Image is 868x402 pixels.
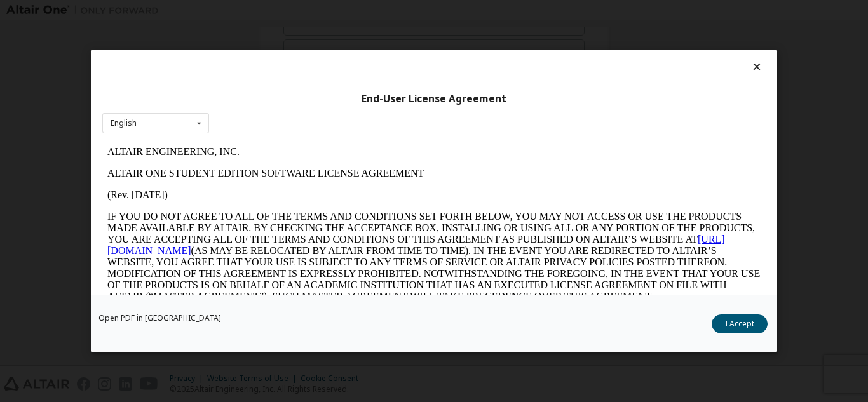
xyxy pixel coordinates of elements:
[102,93,766,105] div: End-User License Agreement
[5,27,658,38] p: ALTAIR ONE STUDENT EDITION SOFTWARE LICENSE AGREEMENT
[5,70,658,161] p: IF YOU DO NOT AGREE TO ALL OF THE TERMS AND CONDITIONS SET FORTH BELOW, YOU MAY NOT ACCESS OR USE...
[98,314,221,322] a: Open PDF in [GEOGRAPHIC_DATA]
[5,48,658,60] p: (Rev. [DATE])
[5,93,623,115] a: [URL][DOMAIN_NAME]
[5,171,658,217] p: This Altair One Student Edition Software License Agreement (“Agreement”) is between Altair Engine...
[111,119,137,127] div: English
[712,314,768,333] button: I Accept
[5,5,658,17] p: ALTAIR ENGINEERING, INC.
